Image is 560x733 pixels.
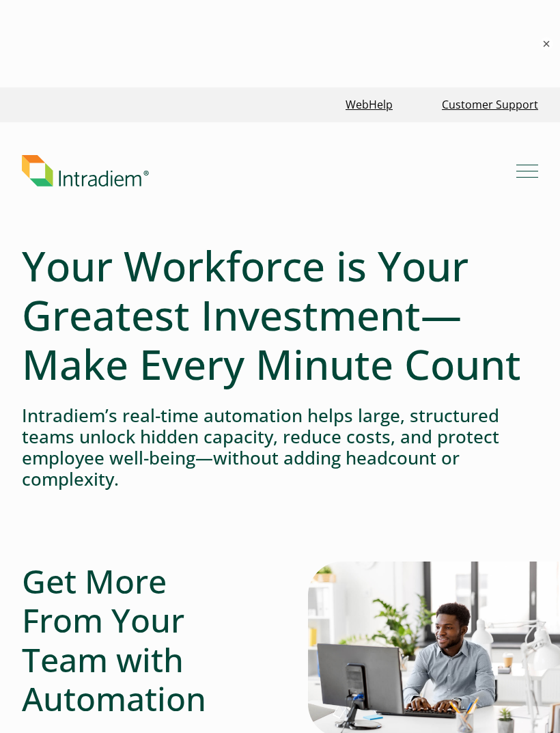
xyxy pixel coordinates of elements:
h4: Intradiem’s real-time automation helps large, structured teams unlock hidden capacity, reduce cos... [22,405,538,490]
a: Link to homepage of Intradiem [22,155,516,186]
button: × [540,37,553,51]
button: Mobile Navigation Button [516,160,538,182]
img: Intradiem [22,155,149,186]
a: Link opens in a new window [340,90,398,120]
a: Customer Support [436,90,544,120]
h1: Your Workforce is Your Greatest Investment—Make Every Minute Count [22,241,538,389]
h2: Get More From Your Team with Automation [22,562,252,719]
